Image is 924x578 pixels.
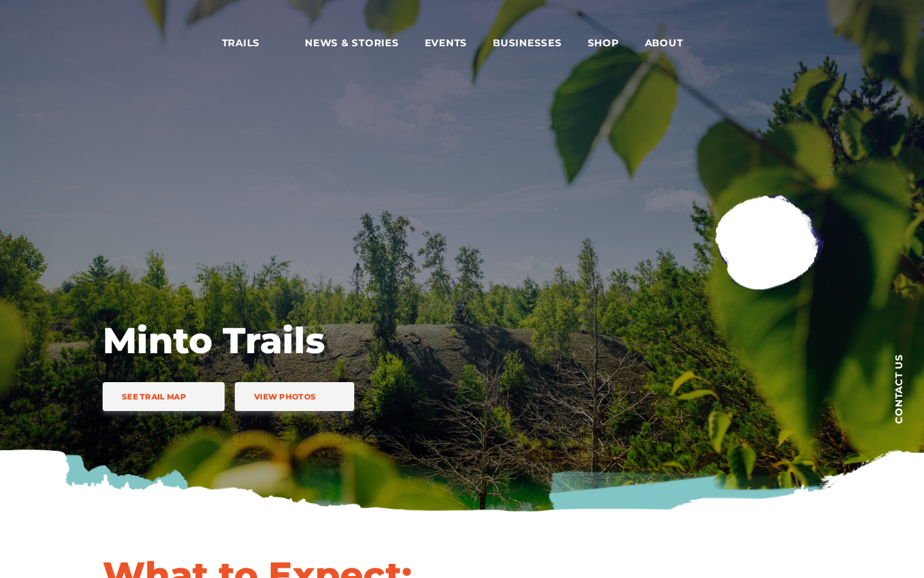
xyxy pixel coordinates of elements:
[894,354,903,424] span: Contact us
[103,318,513,363] h1: Minto Trails
[103,382,225,411] a: See Trail Map trail icon
[235,382,354,411] a: View Photos trail icon
[873,334,924,443] a: Contact us
[305,37,399,49] span: News & Stories
[588,37,619,49] span: Shop
[222,37,280,49] span: Trails
[254,392,316,401] span: View Photos
[425,37,468,49] span: Events
[493,37,562,49] span: Businesses
[122,392,186,401] span: See Trail Map
[645,37,703,49] span: About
